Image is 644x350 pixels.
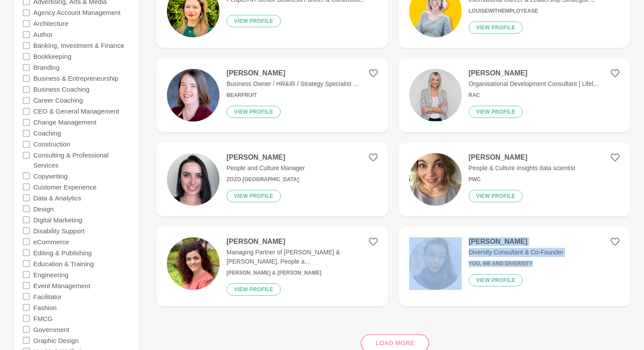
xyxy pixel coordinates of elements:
[156,227,388,306] a: [PERSON_NAME]Managing Partner of [PERSON_NAME] & [PERSON_NAME], People a...[PERSON_NAME] & [PERSO...
[33,106,119,117] label: CEO & General Management
[469,106,523,118] button: View profile
[469,8,595,14] h6: LouiseWithEmployEase
[469,274,523,286] button: View profile
[156,58,388,132] a: [PERSON_NAME]Business Owner / HR&IR / Strategy Specialist ...BearfruitView profile
[33,170,67,181] label: Copywriting
[33,247,92,258] label: Editing & Publishing
[33,7,120,18] label: Agency Account Management
[33,95,83,106] label: Career Coaching
[469,190,523,202] button: View profile
[33,313,53,324] label: FMCG
[399,58,630,132] a: [PERSON_NAME]Organisational Development Consultant | Lifel...RACView profile
[399,143,630,216] a: [PERSON_NAME]People & Culture Insights data scientistPwCView profile
[167,237,219,290] img: d59f63ee9313bef3e0814c9cb4930c39c7d67f46-1125x1233.jpg
[226,283,281,296] button: View profile
[33,40,124,51] label: Banking, Investment & Finance
[226,92,358,99] h6: Bearfruit
[469,164,576,173] p: People & Culture Insights data scientist
[469,69,598,78] h4: [PERSON_NAME]
[33,181,96,192] label: Customer Experience
[33,214,82,225] label: Digital Marketing
[469,261,563,267] h6: You, me and Diversity
[469,79,598,89] p: Organisational Development Consultant | Lifel...
[156,143,388,216] a: [PERSON_NAME]People and Culture ManagerZOZO [GEOGRAPHIC_DATA]View profile
[33,73,118,84] label: Business & Entrepreneurship
[33,29,53,40] label: Author
[33,150,130,171] label: Consulting & Professional Services
[469,153,576,162] h4: [PERSON_NAME]
[469,176,576,183] h6: PwC
[469,92,598,99] h6: RAC
[226,69,358,78] h4: [PERSON_NAME]
[33,128,61,139] label: Coaching
[33,335,78,346] label: Graphic Design
[226,176,305,183] h6: ZOZO [GEOGRAPHIC_DATA]
[33,258,94,269] label: Education & Training
[226,248,378,266] p: Managing Partner of [PERSON_NAME] & [PERSON_NAME], People a...
[469,21,523,34] button: View profile
[399,227,630,306] a: [PERSON_NAME]Diversity Consultant & Co-FounderYou, me and DiversityView profile
[226,190,281,202] button: View profile
[33,269,68,280] label: Engineering
[226,237,378,246] h4: [PERSON_NAME]
[33,280,90,291] label: Event Management
[33,18,68,29] label: Architecture
[33,117,96,128] label: Change Management
[409,69,462,121] img: 2b5f64875485b5230c36e5f68b5100f872b2dfda-638x619.jpg
[33,84,89,95] label: Business Coaching
[226,79,358,89] p: Business Owner / HR&IR / Strategy Specialist ...
[226,164,305,173] p: People and Culture Manager
[167,69,219,121] img: dd163058a1fda4f3270fd1e9d5460f5030d2ec92-3022x3600.jpg
[409,153,462,206] img: a867023be7c8587807785d4c92bbe95fe79099bb-2320x3088.jpg
[33,62,60,73] label: Branding
[226,270,378,276] h6: [PERSON_NAME] & [PERSON_NAME]
[33,225,85,236] label: Disability Support
[469,248,563,257] p: Diversity Consultant & Co-Founder
[33,291,62,302] label: Facilitator
[226,106,281,118] button: View profile
[226,153,305,162] h4: [PERSON_NAME]
[469,237,563,246] h4: [PERSON_NAME]
[409,237,462,290] img: 59e584191d1a66d39acf0739869023d0341b8a07-800x1000.jpg
[33,302,57,313] label: Fashion
[226,15,281,27] button: View profile
[33,324,70,335] label: Government
[33,236,69,247] label: eCommerce
[33,192,81,203] label: Data & Analytics
[167,153,219,206] img: 392e1419a0a81dfc663ccf421d381dff8f8725b2-1932x1932.jpg
[33,51,71,62] label: Bookkeeping
[33,203,54,214] label: Design
[33,139,70,150] label: Construction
